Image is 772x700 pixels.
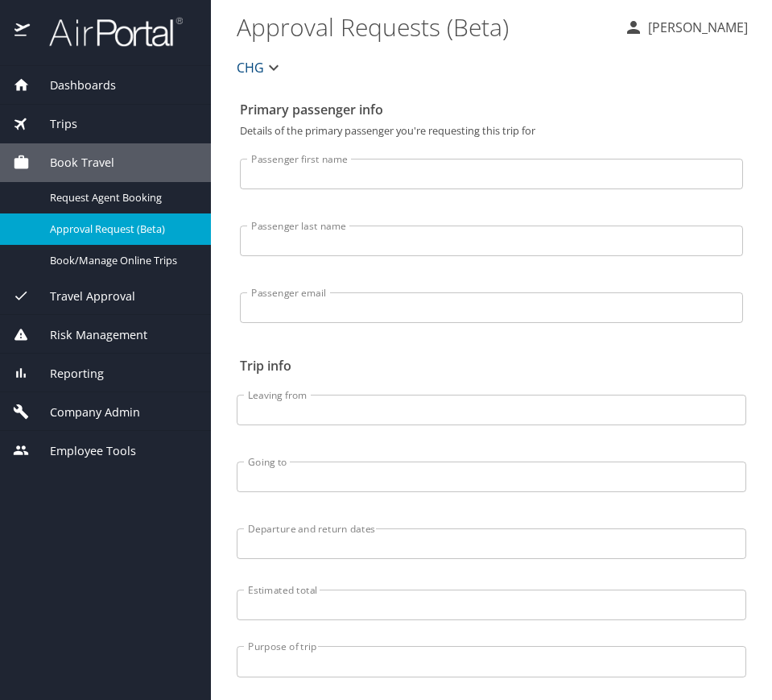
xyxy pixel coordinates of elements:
button: [PERSON_NAME] [617,13,754,42]
button: CHG [230,52,290,84]
span: Trips [30,115,77,133]
h1: Approval Requests (Beta) [237,2,611,52]
span: Book/Manage Online Trips [50,253,192,268]
h2: Trip info [240,353,743,379]
span: Reporting [30,365,104,383]
span: Dashboards [30,77,116,94]
img: icon-airportal.png [14,16,31,48]
span: Company Admin [30,404,140,421]
p: [PERSON_NAME] [643,18,748,37]
img: airportal-logo.png [31,16,183,48]
span: Book Travel [30,154,114,172]
span: Approval Request (Beta) [50,222,192,237]
span: Employee Tools [30,442,136,460]
span: Risk Management [30,326,147,344]
p: Details of the primary passenger you're requesting this trip for [240,126,743,136]
span: Request Agent Booking [50,190,192,205]
span: Travel Approval [30,288,135,305]
h2: Primary passenger info [240,97,743,122]
span: CHG [237,56,264,79]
